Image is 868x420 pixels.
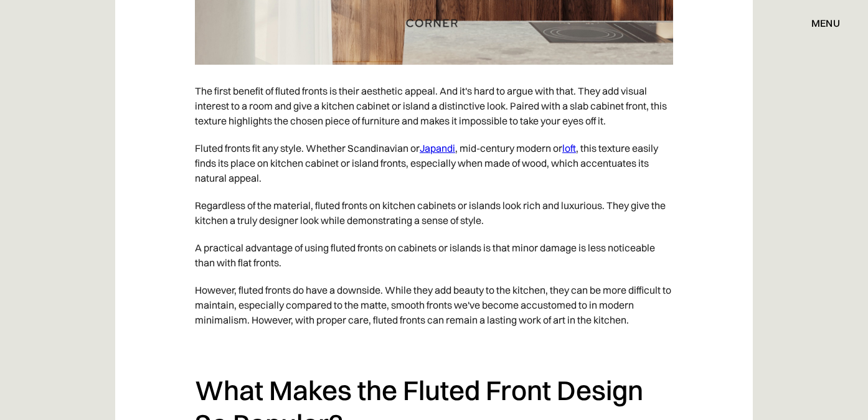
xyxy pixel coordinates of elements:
[195,234,673,276] p: A practical advantage of using fluted fronts on cabinets or islands is that minor damage is less ...
[195,334,673,361] p: ‍
[195,192,673,234] p: Regardless of the material, fluted fronts on kitchen cabinets or islands look rich and luxurious....
[799,12,840,34] div: menu
[420,142,455,154] a: Japandi
[195,134,673,192] p: Fluted fronts fit any style. Whether Scandinavian or , mid-century modern or , this texture easil...
[811,18,840,28] div: menu
[195,276,673,334] p: However, fluted fronts do have a downside. While they add beauty to the kitchen, they can be more...
[195,77,673,134] p: The first benefit of fluted fronts is their aesthetic appeal. And it's hard to argue with that. T...
[402,15,465,31] a: home
[562,142,576,154] a: loft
